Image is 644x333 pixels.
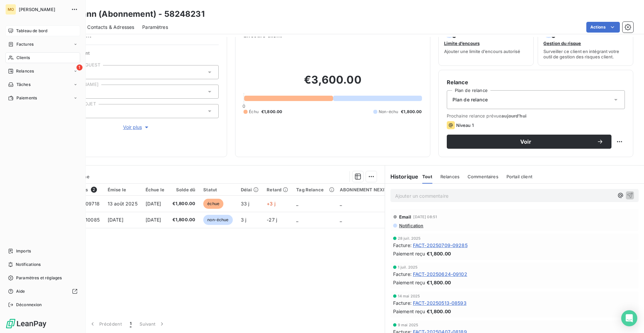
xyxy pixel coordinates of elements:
[393,299,412,306] span: Facture :
[146,201,161,206] span: [DATE]
[108,187,138,192] div: Émise le
[16,28,47,34] span: Tableau de bord
[108,217,123,223] span: [DATE]
[543,49,628,59] span: Surveiller ce client en intégrant votre outil de gestion des risques client.
[586,22,620,33] button: Actions
[413,242,468,249] span: FACT-20250709-09285
[379,109,398,115] span: Non-échu
[76,64,83,70] span: 1
[447,135,611,149] button: Voir
[172,187,195,192] div: Solde dû
[16,41,34,47] span: Factures
[393,271,412,278] span: Facture :
[241,187,259,192] div: Délai
[87,24,134,31] span: Contacts & Adresses
[296,187,332,192] div: Tag Relance
[538,23,633,66] button: Gestion du risqueSurveiller ce client en intégrant votre outil de gestion des risques client.
[243,103,245,109] span: 0
[393,250,425,257] span: Paiement reçu
[85,317,126,331] button: Précédent
[440,174,460,179] span: Relances
[393,308,425,315] span: Paiement reçu
[296,217,298,223] span: _
[422,174,432,179] span: Tout
[244,73,422,93] h2: €3,600.00
[398,223,424,228] span: Notification
[393,242,412,249] span: Facture :
[398,236,421,240] span: 28 juil. 2025
[108,201,138,206] span: 13 août 2025
[54,50,219,60] span: Propriétés Client
[241,201,250,206] span: 33 j
[455,139,597,144] span: Voir
[16,288,25,294] span: Aide
[136,317,169,331] button: Suivant
[456,123,474,128] span: Niveau 1
[427,250,451,257] span: €1,800.00
[16,275,62,281] span: Paramètres et réglages
[146,187,164,192] div: Échue le
[126,317,136,331] button: 1
[249,109,259,115] span: Échu
[172,200,195,207] span: €1,800.00
[399,214,412,220] span: Email
[142,24,168,31] span: Paramètres
[16,68,34,74] span: Relances
[398,265,418,269] span: 1 juil. 2025
[5,4,16,15] div: MO
[16,95,37,101] span: Paiements
[267,187,288,192] div: Retard
[621,310,637,326] div: Open Intercom Messenger
[16,302,42,308] span: Déconnexion
[123,124,150,131] span: Voir plus
[5,286,80,297] a: Aide
[203,199,223,209] span: échue
[130,321,131,327] span: 1
[340,187,391,192] div: ABONNEMENT NEXITY
[444,49,520,54] span: Ajouter une limite d’encours autorisé
[506,174,532,179] span: Portail client
[385,173,419,181] h6: Historique
[267,217,277,223] span: -27 j
[413,215,437,219] span: [DATE] 08:51
[241,217,246,223] span: 3 j
[401,109,422,115] span: €1,800.00
[398,323,419,327] span: 9 mai 2025
[444,41,480,46] span: Limite d’encours
[468,174,498,179] span: Commentaires
[413,271,467,278] span: FACT-20250624-09102
[393,279,425,286] span: Paiement reçu
[427,308,451,315] span: €1,800.00
[447,78,625,86] h6: Relance
[340,201,342,206] span: _
[261,109,282,115] span: €1,800.00
[203,187,232,192] div: Statut
[16,82,31,88] span: Tâches
[5,318,47,329] img: Logo LeanPay
[91,187,97,193] span: 2
[16,55,30,61] span: Clients
[19,7,67,12] span: [PERSON_NAME]
[398,294,420,298] span: 14 mai 2025
[452,96,488,103] span: Plan de relance
[447,113,625,118] span: Prochaine relance prévue
[413,299,467,306] span: FACT-20250513-08593
[267,201,275,206] span: +3 j
[172,217,195,223] span: €1,800.00
[501,113,527,118] span: aujourd’hui
[203,215,232,225] span: non-échue
[146,217,161,223] span: [DATE]
[54,124,219,131] button: Voir plus
[543,41,581,46] span: Gestion du risque
[438,23,534,66] button: Limite d’encoursAjouter une limite d’encours autorisé
[16,248,31,254] span: Imports
[59,8,205,20] h3: Baumann (Abonnement) - 58248231
[427,279,451,286] span: €1,800.00
[340,217,342,223] span: _
[16,261,41,268] span: Notifications
[296,201,298,206] span: _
